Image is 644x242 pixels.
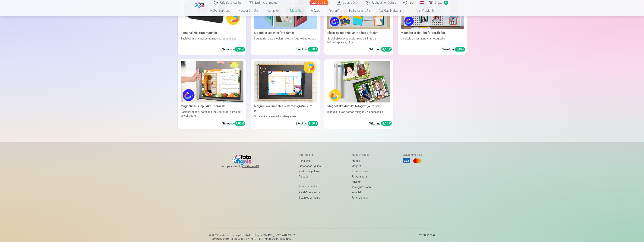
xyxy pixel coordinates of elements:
[352,190,371,195] a: Komplekti
[299,195,321,200] a: Sazinies ar mums
[252,115,318,118] div: Organizējiet savu aktivitāšu grafiku
[209,237,297,240] p: Tirdzniecības vieta [GEOGRAPHIC_DATA], [STREET_ADDRESS][PERSON_NAME]
[222,47,245,52] div: Sākot no
[381,47,392,52] div: 4,60 €
[245,234,297,237] span: SIA Foto Angels, [DOMAIN_NAME]. 40103901591
[251,59,320,129] a: Magnētiskās nedēļas piezīmes/grafiki 20x30 cmMagnētiskās nedēļas piezīmes/grafiki 20x30 cmOrganiz...
[455,47,465,52] div: 5,40 €
[206,5,234,16] a: Foto izdrukas
[352,179,371,184] a: Suvenīri
[296,121,318,126] div: Sākot no
[444,1,448,5] span: 0
[252,104,318,113] div: Magnētiskās nedēļas piezīmes/grafiki 20x30 cm
[179,37,245,44] div: Saglabājiet skaistākās atmiņas uz ledusskapja
[442,47,465,52] div: Sākot no
[327,61,390,103] img: Magnētiskā dubultā fotogrāfija 6x9 cm
[221,165,268,168] span: In cooperation with
[352,184,371,190] a: Atslēgu piekariņi
[299,169,321,174] a: Privātuma politika
[296,47,318,52] div: Sākot no
[234,5,262,16] a: Fotogrāmata
[369,47,392,52] div: Sākot no
[369,121,392,126] div: Sākot no
[299,153,321,157] h5: Informācija
[402,153,423,157] h5: Maksājuma veidi
[352,153,371,157] h5: Mūsu produkti
[178,59,246,129] a: Magnētiskais iepirkumu sarakstsMagnētiskais iepirkumu sarakstsSaglabājiet savu pārtikas preču sar...
[222,121,245,126] div: Sākot no
[306,5,325,16] a: Krūzes
[179,110,245,118] div: Saglabājiet savu pārtikas preču sarakstu parocīgu un sakārtotu
[402,157,411,165] li: Visa
[299,163,321,169] a: Lietošanas līgums
[352,158,371,163] a: Krūzes
[181,61,243,103] img: Magnētiskais iepirkumu saraksts
[299,190,321,195] a: Palīdzības centrs
[254,61,317,103] img: Magnētiskās nedēļas piezīmes/grafiki 20x30 cm
[326,104,392,108] div: Magnētiskā dubultā fotogrāfija 6x9 cm
[299,158,321,163] a: Par mums
[399,31,465,35] div: Magnēts ar četrām fotogrāfijām
[399,37,465,44] div: Vertikāls vinila magnēts ar fotogrāfiju
[352,163,371,169] a: Magnēti
[308,47,318,52] div: 4,90 €
[299,184,321,188] h5: Atbalsta centrs
[406,5,438,16] a: Visi produkti
[179,31,245,35] div: Personalizēti foto magnēti
[326,31,392,35] div: Klasiskie magnēti ar trīs fotogrāfijām
[252,31,318,35] div: Magnētiskais mini foto rāmis
[209,234,297,237] p: © 2025 Visas tiesības aizsargātas. ,
[299,174,321,179] a: Piegāde
[413,157,421,165] li: Mastercard
[435,0,442,5] span: Grozs
[326,110,392,118] div: Izbaudiet divas dārgas atmiņas uz ledusskapja
[352,174,371,179] a: Fotogrāmata
[262,5,286,16] a: Komplekti
[324,59,393,129] a: Magnētiskā dubultā fotogrāfija 6x9 cmMagnētiskā dubultā fotogrāfija 6x9 cmIzbaudiet divas dārgas ...
[352,169,371,174] a: Foto izdrukas
[345,5,374,16] a: Foto kalendāri
[179,104,245,108] div: Magnētiskais iepirkumu saraksts
[234,47,245,52] div: 3,90 €
[286,5,306,16] a: Magnēti
[241,165,268,168] a: [DOMAIN_NAME]
[419,234,435,240] p: 20251006.0944
[374,5,406,16] a: Atslēgu piekariņi
[325,5,345,16] a: Suvenīri
[234,121,245,126] div: 9,80 €
[326,37,392,44] div: Saglabājiet savas skaistākās atmiņas uz ledusskapja magnēta
[308,121,318,126] div: 9,80 €
[381,121,392,126] div: 4,10 €
[352,195,371,200] a: Foto kalendāri
[252,37,318,44] div: Saglabājiet savus iecienītākos mirkļus košās krāsās
[194,2,205,8] img: /fa1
